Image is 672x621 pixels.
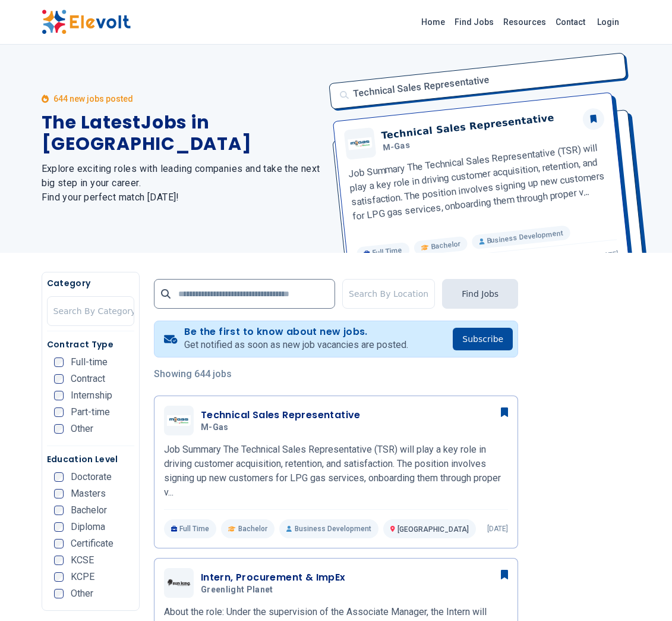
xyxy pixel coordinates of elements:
h2: Explore exciting roles with leading companies and take the next big step in your career. Find you... [42,162,322,205]
span: Part-time [71,407,110,417]
p: Get notified as soon as new job vacancies are posted. [184,338,408,352]
h1: The Latest Jobs in [GEOGRAPHIC_DATA] [42,112,322,155]
h5: Category [47,277,134,289]
input: Diploma [54,522,64,532]
p: Showing 644 jobs [154,367,518,381]
input: Other [54,424,64,434]
button: Find Jobs [442,279,518,309]
span: M-Gas [201,422,229,433]
span: Masters [71,489,106,498]
span: Bachelor [71,506,107,515]
h3: Intern, Procurement & ImpEx [201,570,346,585]
h5: Contract Type [47,338,134,350]
input: Certificate [54,539,64,548]
a: Login [590,10,626,34]
a: Resources [499,12,551,32]
span: Other [71,424,93,434]
input: Other [54,589,64,598]
a: Find Jobs [450,12,499,32]
input: Full-time [54,357,64,367]
img: Elevolt [42,10,131,34]
input: KCPE [54,572,64,582]
span: [GEOGRAPHIC_DATA] [397,525,469,534]
p: 644 new jobs posted [53,93,133,105]
img: Greenlight Planet [167,579,191,586]
h5: Education Level [47,453,134,465]
input: Masters [54,489,64,498]
span: KCSE [71,556,94,565]
span: Certificate [71,539,113,548]
span: Bachelor [238,524,267,534]
input: Part-time [54,407,64,417]
p: [DATE] [487,524,508,534]
p: Full Time [164,519,217,538]
span: Greenlight Planet [201,585,273,595]
input: Contract [54,374,64,384]
span: Other [71,589,93,598]
img: M-Gas [167,415,191,426]
h3: Technical Sales Representative [201,408,361,422]
input: KCSE [54,556,64,565]
span: Full-time [71,357,108,367]
a: Contact [551,12,590,32]
input: Doctorate [54,472,64,482]
span: Internship [71,391,112,400]
a: M-GasTechnical Sales RepresentativeM-GasJob Summary The Technical Sales Representative (TSR) will... [164,406,508,538]
span: Contract [71,374,105,384]
h4: Be the first to know about new jobs. [184,326,408,338]
button: Subscribe [453,328,513,350]
span: KCPE [71,572,94,582]
span: Diploma [71,522,105,532]
input: Internship [54,391,64,400]
span: Doctorate [71,472,112,482]
p: Job Summary The Technical Sales Representative (TSR) will play a key role in driving customer acq... [164,443,508,500]
p: Business Development [279,519,378,538]
input: Bachelor [54,506,64,515]
a: Home [417,12,450,32]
